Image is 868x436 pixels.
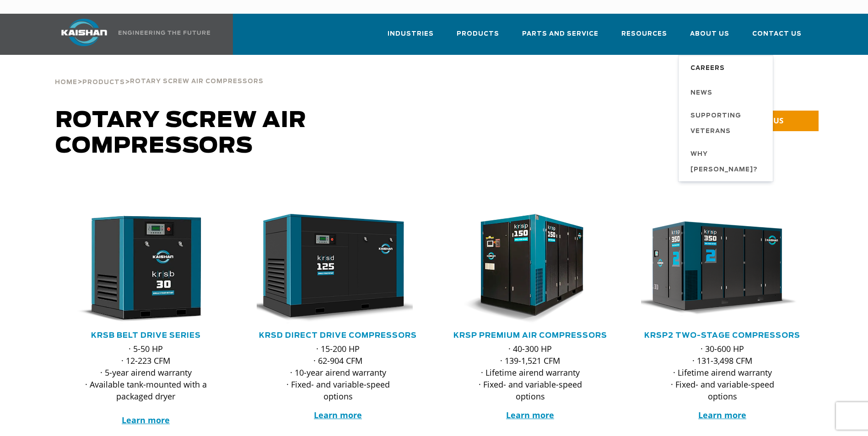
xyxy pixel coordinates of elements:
img: kaishan logo [50,19,119,46]
a: Learn more [314,409,362,420]
span: Contact Us [752,29,802,39]
span: Careers [690,61,725,76]
p: · 40-300 HP · 139-1,521 CFM · Lifetime airend warranty · Fixed- and variable-speed options [467,343,593,402]
span: Industries [388,29,434,39]
span: Home [55,80,77,85]
a: Parts and Service [522,22,598,53]
div: > > [55,55,264,90]
a: Learn more [506,409,554,420]
a: Why [PERSON_NAME]? [681,143,773,181]
a: Learn more [122,415,170,425]
a: KRSD Direct Drive Compressors [259,332,417,339]
span: Why [PERSON_NAME]? [690,147,764,178]
p: · 15-200 HP · 62-904 CFM · 10-year airend warranty · Fixed- and variable-speed options [275,343,401,402]
a: Careers [681,55,773,80]
span: Products [82,80,125,85]
div: krsp350 [641,214,804,324]
div: krsp150 [449,214,612,324]
a: Products [82,78,125,86]
span: Supporting Veterans [690,108,764,139]
a: KRSP2 Two-Stage Compressors [644,332,800,339]
a: Resources [621,22,667,53]
div: krsd125 [257,214,420,324]
a: News [681,80,773,105]
a: Industries [388,22,434,53]
a: KRSP Premium Air Compressors [453,332,607,339]
a: About Us [690,22,729,53]
a: Learn more [698,409,746,420]
a: KRSB Belt Drive Series [91,332,201,339]
p: · 5-50 HP · 12-223 CFM · 5-year airend warranty · Available tank-mounted with a packaged dryer [83,343,209,426]
img: krsp350 [634,214,797,324]
a: Home [55,78,77,86]
a: Supporting Veterans [681,105,773,143]
a: Products [457,22,499,53]
span: About Us [690,29,729,39]
span: Resources [621,29,667,39]
p: · 30-600 HP · 131-3,498 CFM · Lifetime airend warranty · Fixed- and variable-speed options [659,343,786,402]
span: Rotary Screw Air Compressors [55,110,307,157]
a: Kaishan USA [50,14,212,55]
img: krsp150 [442,214,605,324]
span: Parts and Service [522,29,598,39]
a: Contact Us [752,22,802,53]
span: Rotary Screw Air Compressors [130,79,264,85]
img: Engineering the future [119,31,210,35]
img: krsb30 [58,214,221,324]
span: Products [457,29,499,39]
div: krsb30 [65,214,227,324]
span: News [690,85,712,101]
img: krsd125 [250,214,413,324]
